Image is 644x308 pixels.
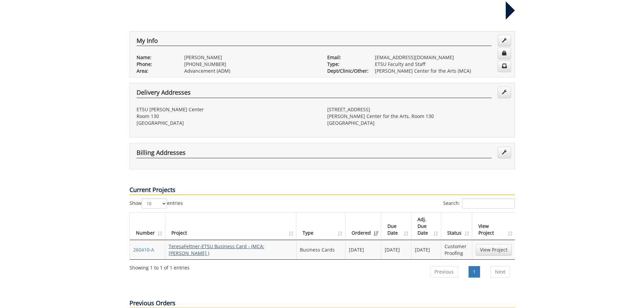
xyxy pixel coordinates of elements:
td: Business Cards [296,240,345,259]
th: Status: activate to sort column ascending [441,213,472,240]
a: Change Password [498,48,511,59]
th: Number: activate to sort column ascending [130,213,165,240]
th: View Project: activate to sort column ascending [472,213,515,240]
input: Search: [462,198,515,209]
p: Advancement (ADM) [184,68,317,74]
h4: My Info [137,38,492,46]
p: [GEOGRAPHIC_DATA] [137,120,317,126]
a: Edit Addresses [498,87,511,98]
p: [GEOGRAPHIC_DATA] [327,120,508,126]
a: Next [491,266,510,278]
a: View Project [476,244,512,256]
td: [DATE] [345,240,381,259]
a: 260410-A [133,246,154,253]
p: Area: [137,68,174,74]
a: Change Communication Preferences [498,61,511,72]
th: Ordered: activate to sort column ascending [345,213,381,240]
p: Current Projects [129,186,515,195]
th: Project: activate to sort column ascending [165,213,297,240]
th: Type: activate to sort column ascending [296,213,345,240]
p: Name: [137,54,174,61]
p: ETSU Faculty and Staff [375,61,508,68]
p: Type: [327,61,365,68]
a: 1 [469,266,480,278]
label: Search: [443,198,515,209]
p: [PERSON_NAME] Center for the Arts, Room 130 [327,113,508,120]
p: Email: [327,54,365,61]
p: [PERSON_NAME] [184,54,317,61]
td: Customer Proofing [441,240,472,259]
td: [DATE] [411,240,442,259]
p: Room 130 [137,113,317,120]
th: Adj. Due Date: activate to sort column ascending [411,213,442,240]
a: Edit Info [498,35,511,46]
div: Showing 1 to 1 of 1 entries [129,262,190,271]
p: ETSU [PERSON_NAME] Center [137,106,317,113]
a: Edit Addresses [498,147,511,158]
th: Due Date: activate to sort column ascending [381,213,411,240]
h4: Billing Addresses [137,149,492,158]
p: [STREET_ADDRESS] [327,106,508,113]
a: Previous [430,266,458,278]
p: [PERSON_NAME] Center for the Arts (MCA) [375,68,508,74]
p: [PHONE_NUMBER] [184,61,317,68]
a: TeresaFeltner-ETSU Business Card - (MCA: [PERSON_NAME] ) [169,243,264,256]
label: Show entries [129,198,183,209]
p: Dept/Clinic/Other: [327,68,365,74]
td: [DATE] [381,240,411,259]
p: Phone: [137,61,174,68]
h4: Delivery Addresses [137,89,492,98]
p: [EMAIL_ADDRESS][DOMAIN_NAME] [375,54,508,61]
select: Showentries [142,198,167,209]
